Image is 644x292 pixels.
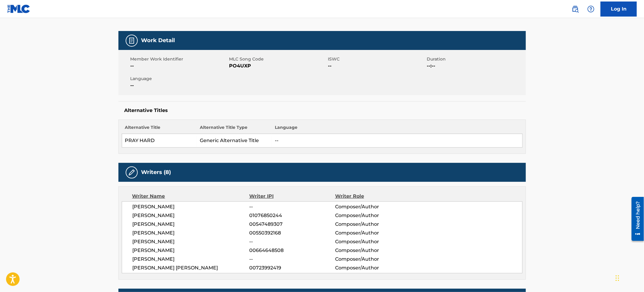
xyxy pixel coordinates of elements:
span: Composer/Author [335,203,413,210]
span: PO4UXP [229,62,327,70]
span: [PERSON_NAME] [133,256,250,263]
img: Work Detail [128,37,135,44]
span: 00664648508 [249,247,335,254]
h5: Writers (8) [141,169,171,176]
span: -- [328,62,426,70]
span: 00547489307 [249,221,335,228]
span: Composer/Author [335,229,413,237]
iframe: Chat Widget [614,263,644,292]
span: Composer/Author [335,256,413,263]
h5: Alternative Titles [124,107,520,113]
span: 00723992419 [249,264,335,272]
span: ISWC [328,56,426,62]
img: search [572,5,579,13]
th: Alternative Title [122,124,197,134]
td: PRAY HARD [122,134,197,148]
img: MLC Logo [7,5,30,13]
span: --:-- [427,62,524,70]
span: -- [249,256,335,263]
span: Member Work Identifier [130,56,228,62]
div: Help [585,3,597,15]
td: -- [272,134,522,148]
span: Composer/Author [335,221,413,228]
span: Composer/Author [335,238,413,245]
img: Writers [128,169,135,176]
span: 01076850244 [249,212,335,219]
div: Writer Role [335,193,413,200]
span: [PERSON_NAME] [133,203,250,210]
span: Composer/Author [335,212,413,219]
a: Public Search [569,3,581,15]
th: Alternative Title Type [197,124,272,134]
span: -- [249,203,335,210]
div: Drag [616,269,619,287]
span: -- [249,238,335,245]
span: -- [130,82,228,89]
span: Composer/Author [335,247,413,254]
span: Duration [427,56,524,62]
td: Generic Alternative Title [197,134,272,148]
span: [PERSON_NAME] [133,247,250,254]
span: [PERSON_NAME] [133,221,250,228]
span: -- [130,62,228,70]
span: [PERSON_NAME] [133,229,250,237]
img: help [587,5,595,13]
div: Writer Name [132,193,250,200]
span: 00550392168 [249,229,335,237]
span: [PERSON_NAME] [133,238,250,245]
span: Composer/Author [335,264,413,272]
h5: Work Detail [141,37,175,44]
span: MLC Song Code [229,56,327,62]
th: Language [272,124,522,134]
span: [PERSON_NAME] [PERSON_NAME] [133,264,250,272]
span: [PERSON_NAME] [133,212,250,219]
div: Writer IPI [249,193,335,200]
span: Language [130,76,228,82]
a: Log In [601,2,637,17]
iframe: Resource Center [627,195,644,243]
